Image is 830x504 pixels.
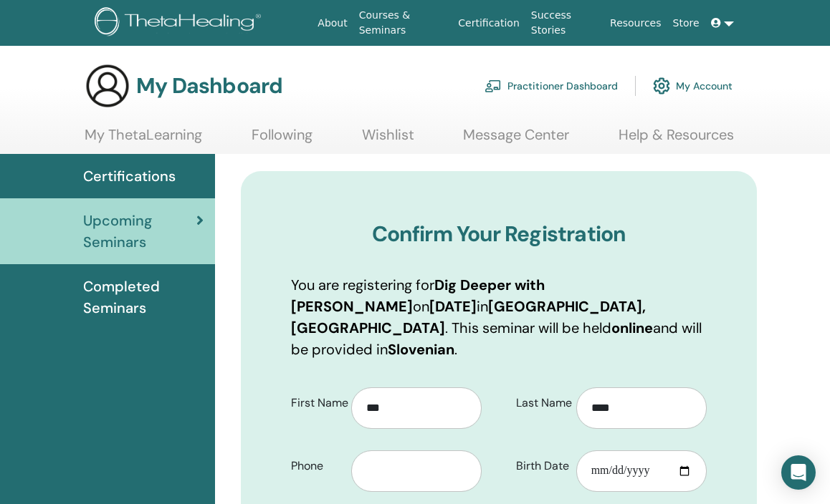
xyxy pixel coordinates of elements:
a: Help & Resources [619,126,734,154]
span: Completed Seminars [83,276,204,319]
a: Success Stories [525,2,604,44]
a: Courses & Seminars [353,2,453,44]
img: logo.png [95,7,266,39]
a: Store [667,10,705,37]
a: Message Center [463,126,569,154]
label: Last Name [505,389,576,417]
img: cog.svg [653,74,670,98]
img: chalkboard-teacher.svg [485,79,502,92]
a: Wishlist [362,126,414,154]
img: generic-user-icon.jpg [85,63,130,109]
b: online [611,319,653,337]
a: Certification [452,10,525,37]
span: Upcoming Seminars [83,210,196,253]
a: Practitioner Dashboard [485,70,618,102]
label: First Name [280,389,351,417]
a: Resources [604,10,667,37]
a: About [312,10,353,37]
span: Certifications [83,165,176,187]
label: Birth Date [505,452,576,480]
a: Following [252,126,313,154]
a: My ThetaLearning [85,126,202,154]
b: [DATE] [429,297,477,316]
h3: My Dashboard [136,73,282,99]
a: My Account [653,70,733,102]
div: Open Intercom Messenger [781,455,816,490]
label: Phone [280,452,351,480]
b: Slovenian [388,340,454,359]
p: You are registering for on in . This seminar will be held and will be provided in . [291,274,707,360]
h3: Confirm Your Registration [291,221,707,247]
